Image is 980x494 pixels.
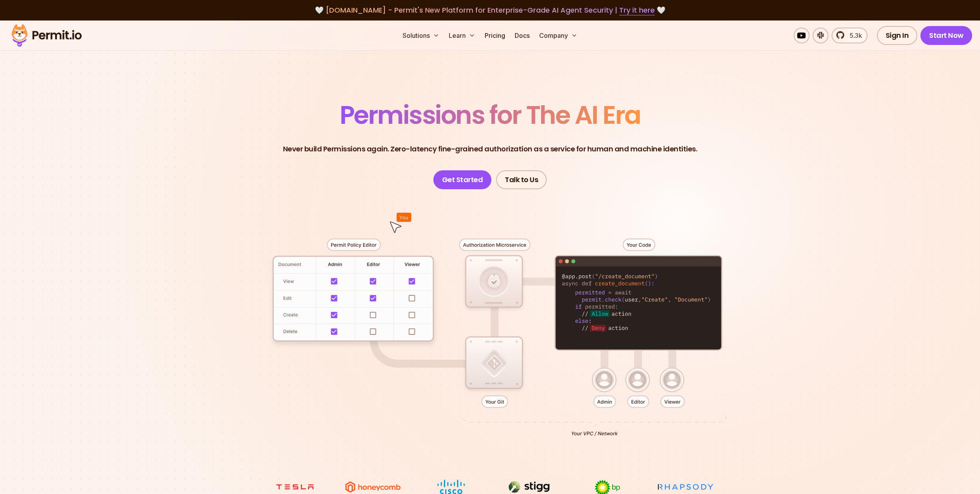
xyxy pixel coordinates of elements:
p: Never build Permissions again. Zero-latency fine-grained authorization as a service for human and... [283,144,697,155]
span: [DOMAIN_NAME] - Permit's New Platform for Enterprise-Grade AI Agent Security | [326,5,655,15]
button: Learn [446,28,478,43]
a: Try it here [619,5,655,15]
a: Docs [512,28,533,43]
a: Start Now [920,26,972,45]
div: 🤍 🤍 [19,5,961,16]
button: Solutions [399,28,442,43]
span: 5.3k [845,31,862,40]
span: Permissions for The AI Era [340,97,641,132]
img: Permit logo [8,22,85,49]
a: Get Started [433,170,492,189]
a: 5.3k [832,28,868,43]
button: Company [536,28,581,43]
a: Sign In [877,26,918,45]
a: Pricing [482,28,508,43]
a: Talk to Us [496,170,547,189]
